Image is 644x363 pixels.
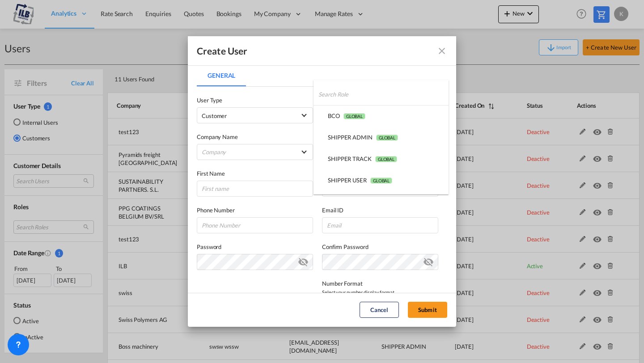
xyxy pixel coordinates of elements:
div: SHIPPER TRACK [328,155,397,163]
span: GLOBAL [375,156,397,162]
div: SHIPPER ADMIN [328,133,398,141]
div: SHIPPER USER [328,176,392,184]
span: GLOBAL [343,113,365,119]
span: GLOBAL [376,135,398,141]
div: BCO [328,112,365,120]
span: GLOBAL [370,177,392,184]
input: Search Role [318,84,449,105]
